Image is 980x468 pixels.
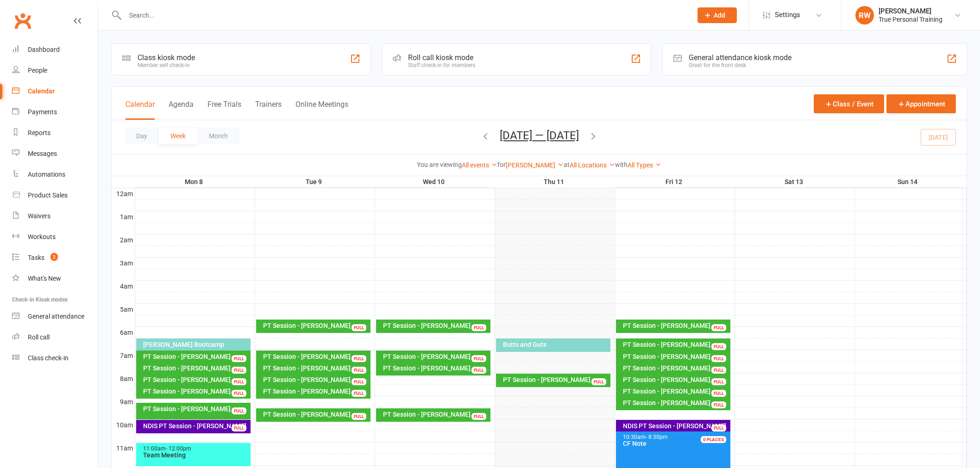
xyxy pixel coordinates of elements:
[138,53,195,62] div: Class kiosk mode
[622,353,729,360] div: PT Session - [PERSON_NAME]
[775,5,800,25] span: Settings
[232,355,246,362] div: FULL
[570,161,615,169] a: All Locations
[383,411,489,418] div: PT Session - [PERSON_NAME]
[12,81,98,102] a: Calendar
[564,161,570,168] strong: at
[143,423,249,429] div: NDIS PT Session - [PERSON_NAME]
[207,100,241,120] button: Free Trials
[506,161,564,169] a: [PERSON_NAME]
[263,322,369,329] div: PT Session - [PERSON_NAME]
[12,185,98,206] a: Product Sales
[383,353,489,360] div: PT Session - [PERSON_NAME]
[28,67,47,74] div: People
[697,7,737,23] button: Add
[166,445,191,452] span: - 12:00pm
[112,188,135,199] th: 12am
[12,102,98,123] a: Payments
[143,446,249,452] div: 11:00am
[28,129,50,136] div: Reports
[112,280,135,292] th: 4am
[143,406,249,412] div: PT Session - [PERSON_NAME]
[622,400,729,406] div: PT Session - [PERSON_NAME]
[879,15,942,24] div: True Personal Training
[232,378,246,385] div: FULL
[112,234,135,246] th: 2am
[12,123,98,143] a: Reports
[143,353,249,360] div: PT Session - [PERSON_NAME]
[471,413,486,420] div: FULL
[711,355,726,362] div: FULL
[352,367,366,374] div: FULL
[622,341,729,348] div: PT Session - [PERSON_NAME]
[462,161,497,169] a: All events
[263,365,369,371] div: PT Session - [PERSON_NAME]
[408,53,475,62] div: Roll call kiosk mode
[591,378,606,385] div: FULL
[701,436,726,443] div: 0 PLACES
[12,164,98,185] a: Automations
[112,211,135,222] th: 1am
[417,161,462,168] strong: You are viewing
[628,161,661,169] a: All Types
[646,434,668,440] span: - 8:30pm
[12,39,98,60] a: Dashboard
[622,423,729,429] div: NDIS PT Session - [PERSON_NAME]
[471,367,486,374] div: FULL
[143,388,249,394] div: PT Session - [PERSON_NAME]
[255,100,282,120] button: Trainers
[28,354,69,362] div: Class check-in
[112,442,135,454] th: 11am
[28,46,60,53] div: Dashboard
[143,452,249,458] div: Team Meeting
[28,171,65,178] div: Automations
[503,341,609,348] div: Butts and Guts
[263,411,369,418] div: PT Session - [PERSON_NAME]
[615,176,735,188] th: Fri 12
[28,233,56,240] div: Workouts
[12,60,98,81] a: People
[28,333,50,341] div: Roll call
[112,373,135,384] th: 8am
[886,94,956,113] button: Appointment
[497,161,506,168] strong: for
[143,376,249,383] div: PT Session - [PERSON_NAME]
[375,176,495,188] th: Wed 10
[255,176,375,188] th: Tue 9
[159,128,197,144] button: Week
[28,87,55,95] div: Calendar
[352,378,366,385] div: FULL
[263,353,369,360] div: PT Session - [PERSON_NAME]
[689,62,792,68] div: Great for the front desk
[500,129,579,142] button: [DATE] — [DATE]
[112,326,135,338] th: 6am
[232,407,246,414] div: FULL
[12,348,98,369] a: Class kiosk mode
[622,434,729,440] div: 10:30am
[28,313,84,320] div: General attendance
[352,324,366,331] div: FULL
[28,150,57,157] div: Messages
[295,100,348,120] button: Online Meetings
[12,327,98,348] a: Roll call
[714,12,725,19] span: Add
[11,9,34,32] a: Clubworx
[232,390,246,397] div: FULL
[50,253,58,261] span: 2
[711,343,726,350] div: FULL
[138,62,195,68] div: Member self check-in
[383,322,489,329] div: PT Session - [PERSON_NAME]
[197,128,239,144] button: Month
[855,6,874,25] div: RW
[112,350,135,361] th: 7am
[135,176,255,188] th: Mon 8
[112,419,135,431] th: 10am
[28,212,50,220] div: Waivers
[143,365,249,371] div: PT Session - [PERSON_NAME]
[503,376,609,383] div: PT Session - [PERSON_NAME]
[711,378,726,385] div: FULL
[711,324,726,331] div: FULL
[689,53,792,62] div: General attendance kiosk mode
[623,440,647,447] span: CF Note
[711,401,726,408] div: FULL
